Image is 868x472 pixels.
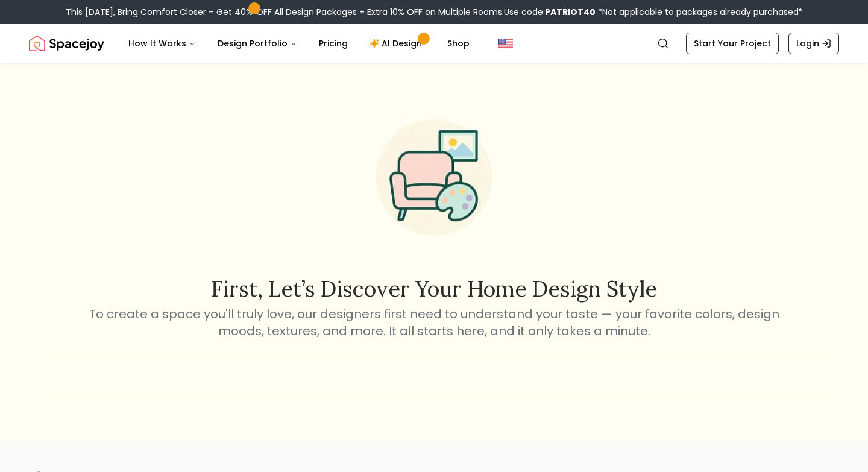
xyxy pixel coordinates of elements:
p: To create a space you'll truly love, our designers first need to understand your taste — your fav... [87,306,781,339]
img: United States [498,36,513,51]
a: Login [788,33,839,54]
a: Spacejoy [29,31,104,55]
span: Use code: [504,6,596,18]
span: *Not applicable to packages already purchased* [596,6,803,18]
nav: Main [119,31,479,55]
button: How It Works [119,31,206,55]
a: Pricing [309,31,357,55]
a: Shop [438,31,479,55]
button: Design Portfolio [208,31,307,55]
b: PATRIOT40 [545,6,596,18]
div: This [DATE], Bring Comfort Closer – Get 40% OFF All Design Packages + Extra 10% OFF on Multiple R... [66,6,803,18]
img: Start Style Quiz Illustration [357,100,511,254]
nav: Global [29,24,839,63]
a: AI Design [360,31,435,55]
img: Spacejoy Logo [29,31,104,55]
a: Start Your Project [686,33,779,54]
h2: First, let’s discover your home design style [87,277,781,301]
